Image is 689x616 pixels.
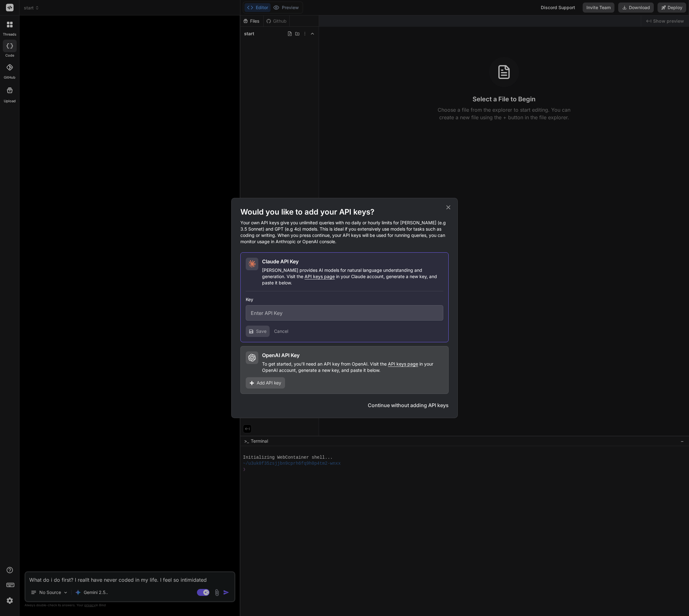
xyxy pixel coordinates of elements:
[262,258,299,265] h2: Claude API Key
[246,305,443,321] input: Enter API Key
[240,207,449,217] h1: Would you like to add your API keys?
[262,267,443,286] p: [PERSON_NAME] provides AI models for natural language understanding and generation. Visit the in ...
[305,274,335,279] span: API keys page
[368,401,449,409] button: Continue without adding API keys
[256,328,266,334] span: Save
[240,220,449,245] p: Your own API keys give you unlimited queries with no daily or hourly limits for [PERSON_NAME] (e....
[246,296,443,303] h3: Key
[274,328,288,334] button: Cancel
[262,361,443,373] p: To get started, you'll need an API key from OpenAI. Visit the in your OpenAI account, generate a ...
[246,326,270,337] button: Save
[257,380,281,386] span: Add API key
[388,361,418,367] span: API keys page
[262,351,300,359] h2: OpenAI API Key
